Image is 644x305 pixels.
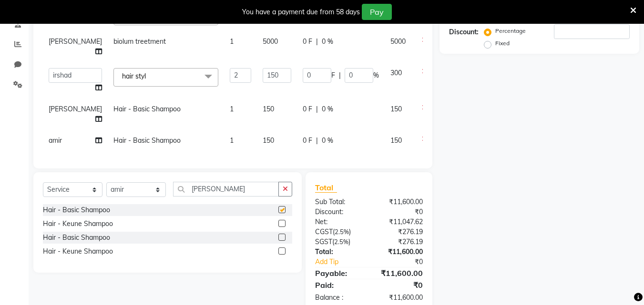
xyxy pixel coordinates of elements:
span: 1 [230,136,234,145]
span: 1 [230,37,234,46]
span: biolum treetment [113,37,166,46]
span: 2.5% [335,228,349,236]
span: 0 % [322,136,333,146]
div: Hair - Keune Shampoo [43,219,113,229]
div: ₹276.19 [369,237,430,247]
label: Fixed [495,39,510,48]
span: 1 [230,105,234,113]
span: 150 [263,105,274,113]
span: Hair - Basic Shampoo [113,136,181,145]
button: Pay [362,4,392,20]
div: ( ) [308,227,369,237]
div: Hair - Basic Shampoo [43,205,110,215]
div: Discount: [449,27,479,37]
div: ₹276.19 [369,227,430,237]
div: Hair - Keune Shampoo [43,246,113,256]
span: 5000 [263,37,278,46]
span: [PERSON_NAME] [49,37,102,46]
span: % [373,70,379,80]
div: ₹0 [379,257,430,267]
div: ( ) [308,237,369,247]
div: ₹11,600.00 [369,293,430,303]
span: Total [315,183,337,193]
div: ₹11,600.00 [369,197,430,207]
span: 0 % [322,104,333,114]
label: Percentage [495,27,526,35]
span: CGST [315,227,333,236]
div: ₹11,047.62 [369,217,430,227]
span: | [316,104,318,114]
a: Add Tip [308,257,379,267]
span: | [339,70,341,80]
span: amir [49,136,62,145]
span: F [331,70,335,80]
div: You have a payment due from 58 days [242,7,360,17]
span: 0 F [303,104,312,114]
span: 150 [263,136,274,145]
a: x [146,72,150,80]
input: Search or Scan [173,182,279,197]
div: ₹0 [369,279,430,291]
div: ₹11,600.00 [369,247,430,257]
div: Sub Total: [308,197,369,207]
div: ₹0 [369,207,430,217]
div: Total: [308,247,369,257]
span: 150 [390,105,402,113]
span: 2.5% [334,238,348,246]
span: 300 [390,69,402,77]
div: Hair - Basic Shampoo [43,233,110,243]
span: 0 % [322,37,333,47]
span: hair styl [122,72,146,80]
span: | [316,136,318,146]
div: ₹11,600.00 [369,267,430,279]
span: [PERSON_NAME] [49,105,102,113]
span: SGST [315,237,332,246]
span: 5000 [390,37,406,46]
span: 0 F [303,37,312,47]
span: 150 [390,136,402,145]
span: | [316,37,318,47]
div: Balance : [308,293,369,303]
div: Payable: [308,267,369,279]
div: Net: [308,217,369,227]
div: Paid: [308,279,369,291]
div: Discount: [308,207,369,217]
span: Hair - Basic Shampoo [113,105,181,113]
span: 0 F [303,136,312,146]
